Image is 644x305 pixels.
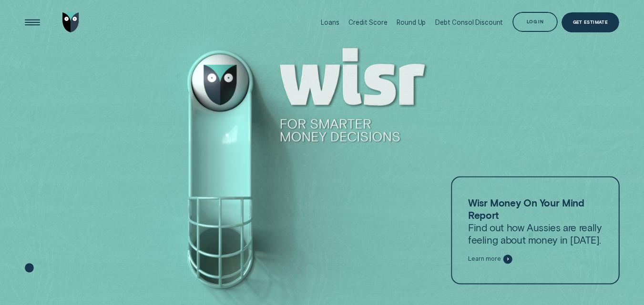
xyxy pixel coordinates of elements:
div: Credit Score [348,19,387,26]
button: Log in [512,12,558,32]
div: Loans [321,19,339,26]
div: Round Up [397,19,426,26]
button: Open Menu [22,12,43,33]
a: Get Estimate [562,12,619,33]
span: Learn more [468,255,501,263]
div: Debt Consol Discount [435,19,503,26]
img: Wisr [62,12,80,33]
p: Find out how Aussies are really feeling about money in [DATE]. [468,197,603,246]
strong: Wisr Money On Your Mind Report [468,197,584,221]
a: Wisr Money On Your Mind ReportFind out how Aussies are really feeling about money in [DATE].Learn... [451,176,619,284]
